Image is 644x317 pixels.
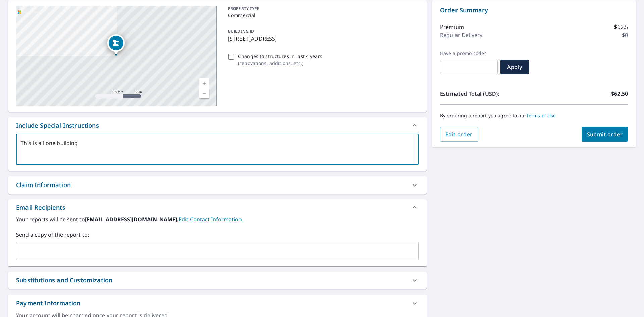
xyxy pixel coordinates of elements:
[8,272,427,289] div: Substitutions and Customization
[440,127,478,142] button: Edit order
[199,78,209,88] a: Current Level 17, Zoom In
[16,121,99,130] div: Include Special Instructions
[440,90,534,98] p: Estimated Total (USD):
[238,53,322,60] p: Changes to structures in last 4 years
[500,60,529,74] button: Apply
[8,117,427,134] div: Include Special Instructions
[582,127,628,142] button: Submit order
[8,295,427,312] div: Payment Information
[526,112,556,119] a: Terms of Use
[611,90,628,98] p: $62.50
[16,180,71,190] div: Claim Information
[16,231,419,239] label: Send a copy of the report to:
[228,35,416,43] p: [STREET_ADDRESS]
[228,12,416,19] p: Commercial
[614,23,628,31] p: $62.5
[228,28,254,34] p: BUILDING ID
[587,130,623,138] span: Submit order
[440,50,498,56] label: Have a promo code?
[228,6,416,12] p: PROPERTY TYPE
[440,113,628,119] p: By ordering a report you agree to our
[16,276,112,285] div: Substitutions and Customization
[622,31,628,39] p: $0
[199,88,209,98] a: Current Level 17, Zoom Out
[16,203,65,212] div: Email Recipients
[238,60,322,67] p: ( renovations, additions, etc. )
[179,216,243,223] a: EditContactInfo
[21,140,414,159] textarea: This is all one building
[107,34,125,55] div: Dropped pin, building 1, Commercial property, 12055 Route 50 Fairfax, VA 22033
[440,6,628,15] p: Order Summary
[440,31,482,39] p: Regular Delivery
[506,63,524,71] span: Apply
[16,215,419,223] label: Your reports will be sent to
[8,176,427,194] div: Claim Information
[8,199,427,215] div: Email Recipients
[445,130,473,138] span: Edit order
[16,299,80,308] div: Payment Information
[85,216,179,223] b: [EMAIL_ADDRESS][DOMAIN_NAME].
[440,23,464,31] p: Premium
